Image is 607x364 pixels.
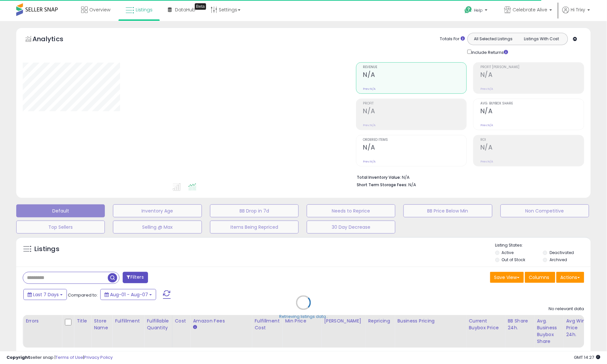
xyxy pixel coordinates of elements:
div: Retrieving listings data.. [279,314,328,320]
button: Selling @ Max [113,221,202,234]
span: Ordered Items [363,138,467,142]
li: N/A [357,173,579,181]
button: Listings With Cost [517,35,566,43]
a: Help [460,1,494,21]
h2: N/A [363,144,467,152]
h2: N/A [480,107,584,116]
small: Prev: N/A [363,160,376,164]
button: 30 Day Decrease [307,221,395,234]
a: Hi Trixy [563,6,590,21]
span: N/A [409,182,416,188]
div: seller snap | | [6,355,113,361]
small: Prev: N/A [480,87,493,91]
span: Hi Trixy [571,6,586,13]
b: Short Term Storage Fees: [357,182,408,188]
span: Revenue [363,66,467,69]
strong: Copyright [6,354,30,360]
button: BB Drop in 7d [210,204,299,217]
h2: N/A [480,144,584,152]
button: Top Sellers [16,221,105,234]
button: Inventory Age [113,204,202,217]
h2: N/A [480,71,584,80]
button: All Selected Listings [469,35,518,43]
small: Prev: N/A [480,123,493,127]
button: Items Being Repriced [210,221,299,234]
span: Celebrate Alive [513,6,548,13]
span: ROI [480,138,584,142]
b: Total Inventory Value: [357,175,401,180]
span: Help [474,7,483,13]
div: Include Returns [463,48,516,56]
span: Profit [PERSON_NAME] [480,66,584,69]
span: Profit [363,102,467,105]
small: Prev: N/A [363,123,376,127]
button: BB Price Below Min [403,204,492,217]
button: Default [16,204,105,217]
i: Get Help [465,6,473,14]
span: Avg. Buybox Share [480,102,584,105]
small: Prev: N/A [363,87,376,91]
button: Needs to Reprice [307,204,395,217]
span: Overview [89,6,110,13]
button: Non Competitive [501,204,589,217]
h2: N/A [363,71,467,80]
h2: N/A [363,107,467,116]
small: Prev: N/A [480,160,493,164]
span: Listings [136,6,153,13]
span: DataHub [175,6,195,13]
div: Tooltip anchor [195,3,206,10]
div: Totals For [440,36,465,42]
h5: Analytics [32,34,76,45]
